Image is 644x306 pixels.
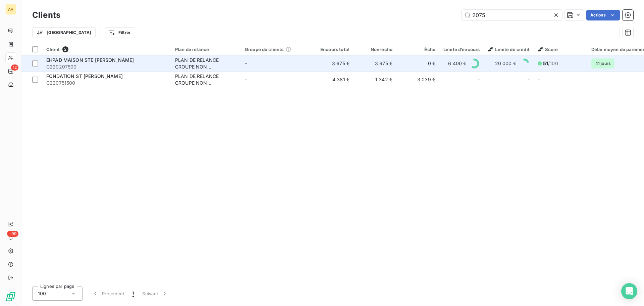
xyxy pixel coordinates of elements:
div: Limite d’encours [443,47,480,52]
span: EHPAD MAISON STE [PERSON_NAME] [46,57,134,63]
span: 12 [11,64,18,71]
span: 2 [62,46,68,52]
td: 4 381 € [311,72,354,88]
span: Groupe de clients [245,47,284,52]
span: Limite de crédit [488,47,529,52]
span: Score [538,47,558,52]
button: Actions [586,10,620,20]
button: [GEOGRAPHIC_DATA] [32,27,96,38]
span: 100 [38,290,46,297]
span: - [538,77,540,82]
span: 51 [543,60,548,66]
a: 12 [5,66,16,77]
div: PLAN DE RELANCE GROUPE NON AUTOMATIQUE [175,57,237,70]
span: FONDATION ST [PERSON_NAME] [46,73,123,79]
span: - [245,77,247,82]
button: 1 [128,287,138,301]
span: /100 [543,60,558,67]
span: 41 jours [591,58,614,69]
div: AA [5,4,16,15]
div: Open Intercom Messenger [621,283,637,299]
h3: Clients [32,9,60,21]
span: 1 [132,290,134,297]
span: - [478,76,480,83]
button: Filtrer [104,27,135,38]
div: Encours total [315,47,350,52]
span: 6 400 € [448,60,466,67]
button: Précédent [88,287,128,301]
td: 3 675 € [354,55,396,72]
span: C220751500 [46,80,167,86]
span: C220207500 [46,63,167,70]
div: Échu [400,47,435,52]
span: +99 [7,231,18,237]
td: 1 342 € [354,72,396,88]
span: Client [46,47,60,52]
img: Logo LeanPay [5,291,16,302]
span: - [528,76,530,83]
span: 20 000 € [495,60,516,67]
td: 3 675 € [311,55,354,72]
td: 3 039 € [396,72,439,88]
div: Non-échu [358,47,392,52]
div: Plan de relance [175,47,237,52]
span: - [245,60,247,66]
button: Suivant [138,287,172,301]
td: 0 € [396,55,439,72]
div: PLAN DE RELANCE GROUPE NON AUTOMATIQUE [175,73,237,86]
input: Rechercher [462,10,562,20]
